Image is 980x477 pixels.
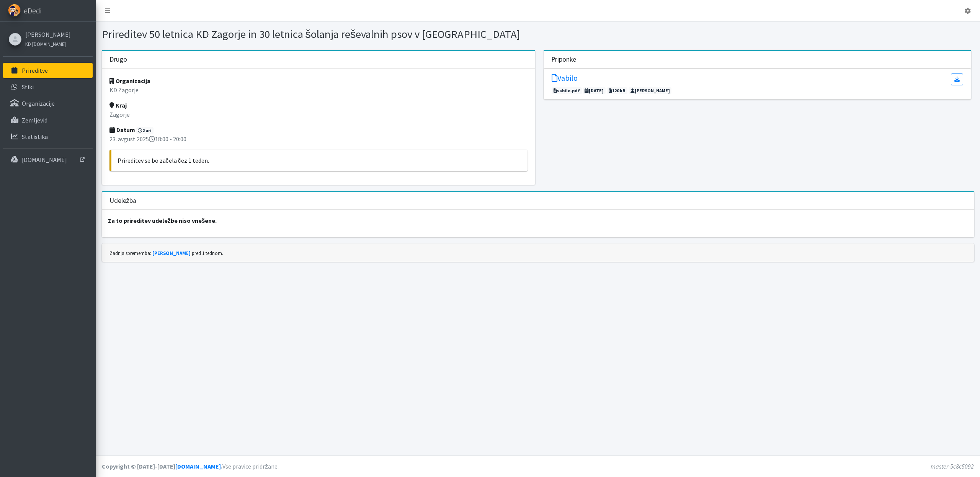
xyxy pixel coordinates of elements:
strong: Kraj [109,101,127,109]
a: Stiki [3,79,93,95]
h3: Priponke [551,56,576,64]
a: Zemljevid [3,113,93,128]
a: [DOMAIN_NAME] [175,462,221,470]
strong: Datum [109,126,135,134]
span: vabilo.pdf [552,87,582,94]
p: 23. avgust 2025 18:00 - 20:00 [109,134,528,144]
p: Prireditve [22,67,48,74]
p: [DOMAIN_NAME] [22,156,67,163]
img: eDedi [8,4,21,16]
a: Prireditve [3,63,93,78]
p: Zagorje [109,110,528,119]
p: Organizacije [22,100,55,107]
a: KD [DOMAIN_NAME] [25,39,71,48]
p: Stiki [22,83,34,91]
p: Prireditev se bo začela čez 1 teden. [118,156,521,165]
a: [PERSON_NAME] [152,250,191,256]
h3: Drugo [109,56,127,64]
strong: Copyright © [DATE]-[DATE] . [102,462,222,470]
small: Zadnja sprememba: pred 1 tednom. [109,250,223,256]
footer: Vse pravice pridržane. [96,455,980,477]
h5: Vabilo [552,74,578,83]
span: 2 uri [136,127,154,134]
a: [PERSON_NAME] [25,30,71,39]
p: KD Zagorje [109,85,528,95]
span: eDedi [24,5,41,16]
span: 120 kB [607,87,627,94]
h3: Udeležba [109,197,137,205]
span: [PERSON_NAME] [629,87,672,94]
strong: Za to prireditev udeležbe niso vnešene. [108,217,217,224]
em: master-5c8c5092 [931,462,974,470]
strong: Organizacija [109,77,150,85]
span: [DATE] [583,87,606,94]
small: KD [DOMAIN_NAME] [25,41,66,47]
p: Statistika [22,133,48,140]
h1: Prireditev 50 letnica KD Zagorje in 30 letnica šolanja reševalnih psov v [GEOGRAPHIC_DATA] [102,28,535,41]
p: Zemljevid [22,116,47,124]
a: Organizacije [3,96,93,111]
a: Vabilo [552,74,578,85]
a: [DOMAIN_NAME] [3,152,93,167]
a: Statistika [3,129,93,144]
